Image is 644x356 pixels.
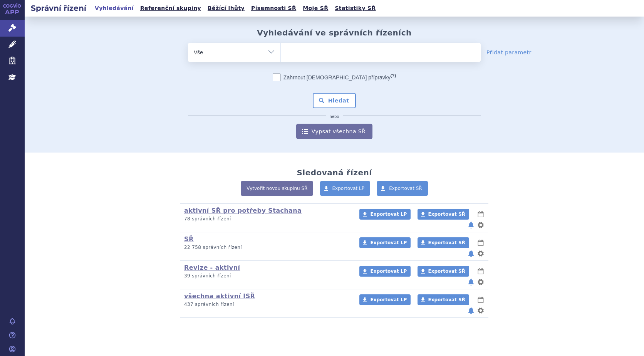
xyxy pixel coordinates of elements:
button: notifikace [467,277,475,287]
h2: Vyhledávání ve správních řízeních [257,28,412,37]
button: nastavení [477,277,485,287]
a: Statistiky SŘ [332,3,378,13]
a: Běžící lhůty [205,3,247,13]
p: 437 správních řízení [184,301,349,308]
a: Exportovat SŘ [418,294,469,305]
button: Hledat [313,93,356,108]
a: SŘ [184,235,194,243]
a: Exportovat SŘ [418,209,469,220]
label: Zahrnout [DEMOGRAPHIC_DATA] přípravky [273,74,396,81]
button: lhůty [477,210,485,219]
a: Písemnosti SŘ [249,3,299,13]
button: notifikace [467,306,475,315]
button: notifikace [467,249,475,258]
span: Exportovat SŘ [428,240,465,245]
span: Exportovat SŘ [428,297,465,302]
button: nastavení [477,249,485,258]
a: Vypsat všechna SŘ [296,124,372,139]
a: aktivní SŘ pro potřeby Stachana [184,207,302,214]
i: nebo [326,114,343,119]
span: Exportovat LP [370,269,407,274]
a: Moje SŘ [300,3,330,13]
span: Exportovat LP [370,240,407,245]
span: Exportovat LP [370,297,407,302]
a: Exportovat LP [359,294,411,305]
p: 39 správních řízení [184,273,349,279]
span: Exportovat LP [370,212,407,217]
a: Exportovat SŘ [418,237,469,248]
button: nastavení [477,220,485,230]
a: Referenční skupiny [138,3,203,13]
a: Exportovat LP [359,266,411,277]
button: lhůty [477,267,485,276]
button: lhůty [477,295,485,304]
a: Revize - aktivní [184,264,240,271]
h2: Sledovaná řízení [297,168,372,177]
span: Exportovat SŘ [428,212,465,217]
span: Exportovat LP [332,186,365,191]
a: Vyhledávání [92,3,136,13]
a: Exportovat SŘ [418,266,469,277]
a: Exportovat LP [320,181,371,196]
a: všechna aktivní ISŘ [184,292,255,300]
a: Exportovat SŘ [377,181,428,196]
p: 78 správních řízení [184,216,349,222]
button: notifikace [467,220,475,230]
button: lhůty [477,238,485,247]
a: Přidat parametr [486,49,532,56]
span: Exportovat SŘ [428,269,465,274]
abbr: (?) [391,73,396,78]
button: nastavení [477,306,485,315]
p: 22 758 správních řízení [184,244,349,251]
a: Exportovat LP [359,237,411,248]
h2: Správní řízení [25,3,92,13]
a: Vytvořit novou skupinu SŘ [241,181,313,196]
span: Exportovat SŘ [389,186,422,191]
a: Exportovat LP [359,209,411,220]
